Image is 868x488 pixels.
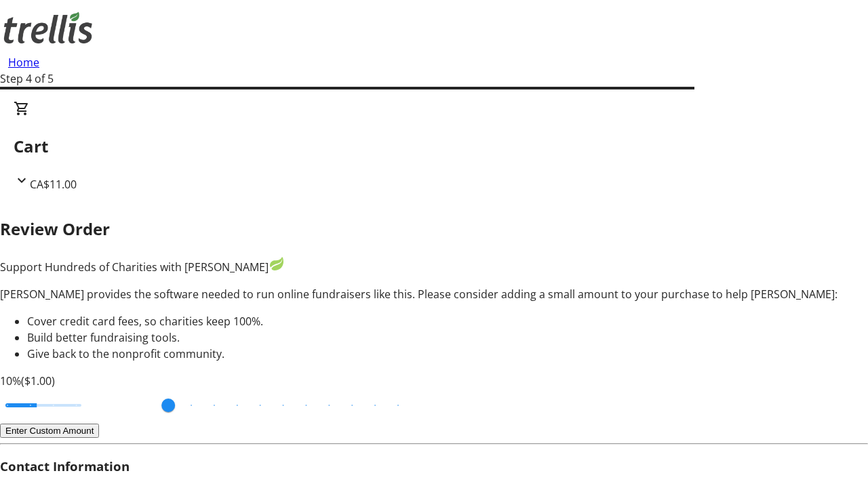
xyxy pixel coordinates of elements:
li: Give back to the nonprofit community. [27,346,868,362]
li: Cover credit card fees, so charities keep 100%. [27,313,868,329]
span: CA$11.00 [30,177,77,192]
li: Build better fundraising tools. [27,329,868,346]
div: CartCA$11.00 [14,100,854,192]
h2: Cart [14,134,854,159]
